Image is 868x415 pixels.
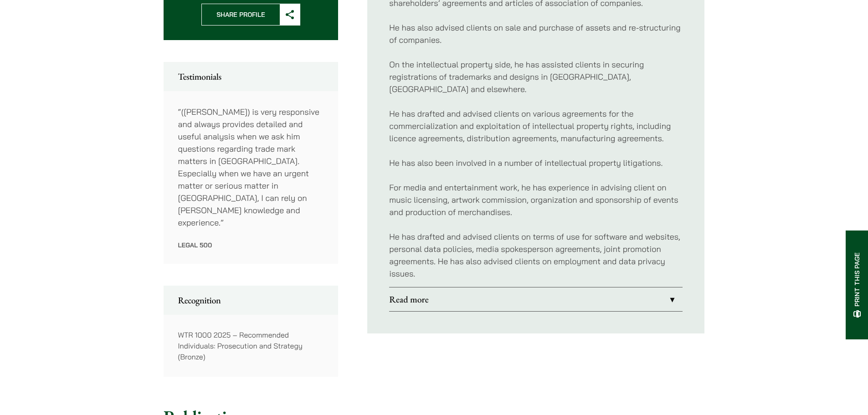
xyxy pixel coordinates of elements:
p: Legal 500 [178,241,324,249]
p: On the intellectual property side, he has assisted clients in securing registrations of trademark... [389,58,683,95]
p: “([PERSON_NAME]) is very responsive and always provides detailed and useful analysis when we ask ... [178,106,324,229]
p: He has also been involved in a number of intellectual property litigations. [389,157,683,169]
p: He has drafted and advised clients on various agreements for the commercialization and exploitati... [389,108,683,144]
h2: Recognition [178,295,324,306]
p: For media and entertainment work, he has experience in advising client on music licensing, artwor... [389,181,683,218]
a: Read more [389,287,683,311]
h2: Testimonials [178,71,324,82]
p: He has also advised clients on sale and purchase of assets and re-structuring of companies. [389,21,683,46]
button: Share Profile [201,4,300,26]
p: WTR 1000 2025 – Recommended Individuals: Prosecution and Strategy (Bronze) [178,329,324,362]
span: Share Profile [202,4,280,25]
p: He has drafted and advised clients on terms of use for software and websites, personal data polic... [389,231,683,280]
